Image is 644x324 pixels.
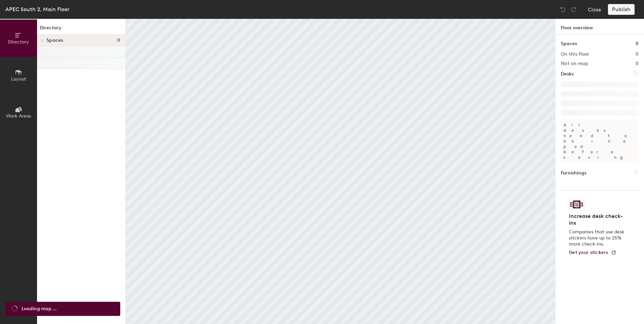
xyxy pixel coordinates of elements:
[559,6,566,13] img: Undo
[570,6,577,13] img: Redo
[569,199,584,210] img: Sticker logo
[636,40,639,47] h1: 0
[117,38,120,43] span: 0
[561,120,639,163] p: All desks need to be in a pod before saving
[46,38,63,43] span: Spaces
[37,24,126,35] h1: Directory
[8,39,29,45] span: Directory
[561,40,577,47] h1: Spaces
[636,61,639,66] h2: 0
[569,250,608,255] span: Get your stickers
[22,305,57,313] span: Loading map ...
[569,250,616,256] a: Get your stickers
[561,61,588,66] h2: Not on map
[636,52,639,57] h2: 0
[126,19,555,324] canvas: Map
[5,5,69,13] div: APEC South 2, Main Floor
[588,4,601,15] button: Close
[11,76,26,82] span: Layout
[569,229,626,247] p: Companies that use desk stickers have up to 25% more check-ins.
[569,213,626,226] h4: Increase desk check-ins
[6,113,31,119] span: Work Areas
[561,52,589,57] h2: On this floor
[555,19,644,35] h1: Floor overview
[561,70,574,78] h1: Desks
[561,169,586,177] h1: Furnishings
